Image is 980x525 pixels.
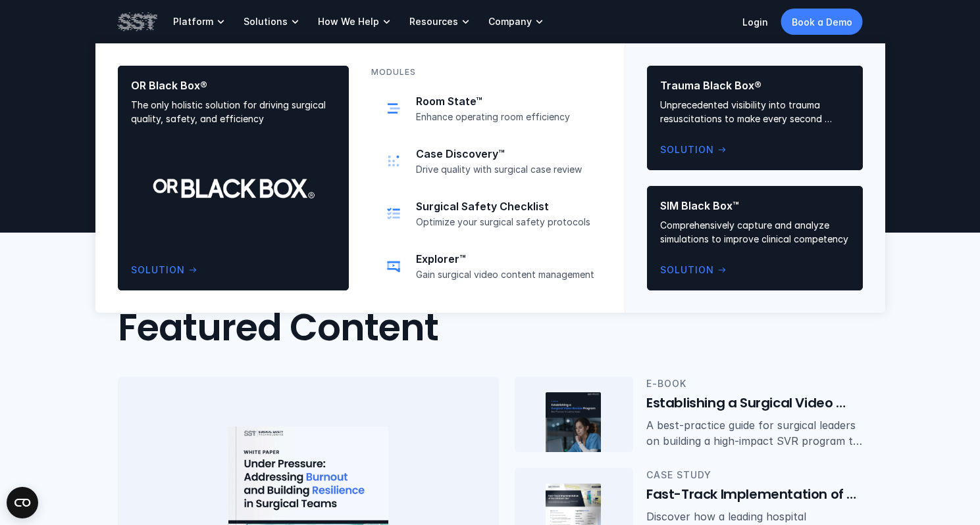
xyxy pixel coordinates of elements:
p: Company [488,16,532,28]
p: Drive quality with surgical case review [416,164,594,175]
p: Unprecedented visibility into trauma resuscitations to make every second count [660,98,850,126]
p: The only holistic solution for driving surgical quality, safety, and efficiency [131,98,336,126]
a: e-book coverE-BookEstablishing a Surgical Video Review Program: Best Practices for Lasting Impact... [515,377,863,452]
span: arrow_right_alt [188,265,198,275]
img: checklist icon [384,204,403,223]
p: Room State™ [416,95,594,108]
p: Solution [660,143,714,157]
p: MODULES [371,66,416,78]
p: Resources [409,16,458,28]
img: e-book cover [545,392,601,465]
button: Open CMP widget [7,487,38,518]
a: SIM Black Box™Comprehensively capture and analyze simulations to improve clinical competencySolut... [647,186,863,290]
a: collection of dots iconCase Discovery™Drive quality with surgical case review [371,139,602,183]
h2: Featured Content [118,306,438,350]
p: Solution [660,263,714,277]
img: collection of dots icon [384,152,403,170]
img: SST logo [118,11,157,33]
a: schedule iconRoom State™Enhance operating room efficiency [371,86,602,131]
p: Solution [131,263,185,277]
a: Book a Demo [781,9,863,35]
p: Case Study [646,468,863,482]
img: video icon [384,257,403,275]
p: E-Book [646,377,863,391]
p: Solutions [244,16,288,28]
a: OR Black Box®The only holistic solution for driving surgical quality, safety, and efficiencySolut... [118,66,349,290]
p: OR Black Box® [131,79,336,93]
h6: Establishing a Surgical Video Review Program: Best Practices for Lasting Impact [646,394,863,413]
p: Optimize your surgical safety protocols [416,216,594,228]
p: Platform [173,16,213,28]
p: A best-practice guide for surgical leaders on building a high-impact SVR program to improve quali... [646,418,863,449]
p: Explorer™ [416,252,594,266]
p: Comprehensively capture and analyze simulations to improve clinical competency [660,218,850,246]
img: schedule icon [384,99,403,118]
p: Surgical Safety Checklist [416,200,594,214]
a: checklist iconSurgical Safety ChecklistOptimize your surgical safety protocols [371,191,602,236]
a: Trauma Black Box®Unprecedented visibility into trauma resuscitations to make every second countSo... [647,66,863,170]
span: arrow_right_alt [717,145,727,155]
p: Book a Demo [792,15,852,29]
p: Gain surgical video content management [416,269,594,281]
h6: Fast-Track Implementation of the OR Black Box® [646,486,863,504]
p: SIM Black Box™ [660,199,850,213]
p: How We Help [318,16,379,28]
span: arrow_right_alt [717,265,727,275]
a: Login [742,16,768,28]
p: Case Discovery™ [416,147,594,161]
a: video iconExplorer™Gain surgical video content management [371,244,602,288]
p: Trauma Black Box® [660,79,850,93]
p: Enhance operating room efficiency [416,111,594,123]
